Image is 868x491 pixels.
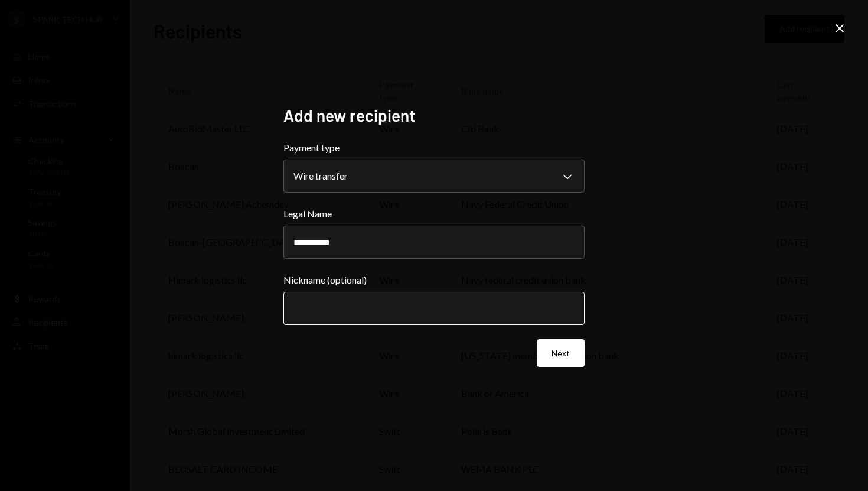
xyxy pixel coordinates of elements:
button: Next [537,339,585,367]
label: Payment type [283,141,585,155]
label: Nickname (optional) [283,273,585,287]
button: Payment type [283,160,585,193]
label: Legal Name [283,207,585,221]
h2: Add new recipient [283,104,585,127]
